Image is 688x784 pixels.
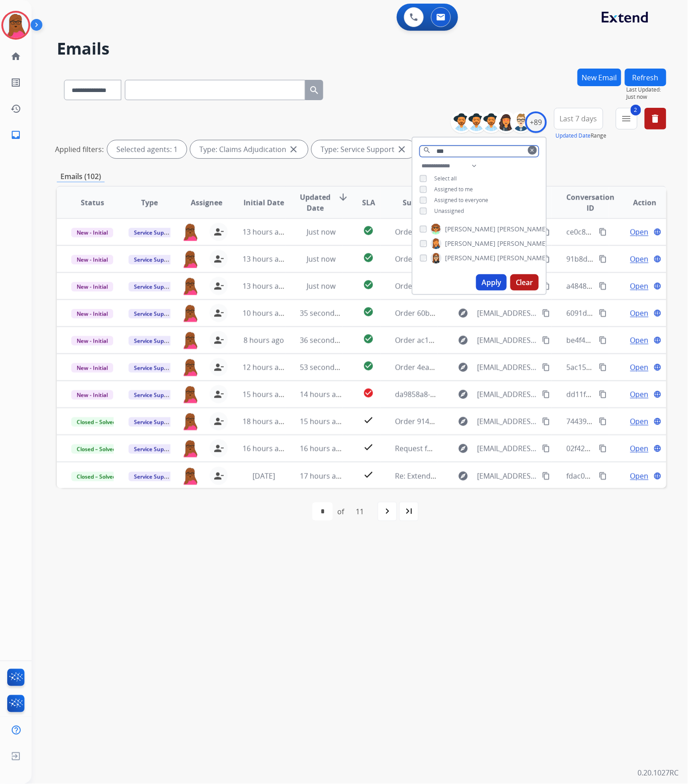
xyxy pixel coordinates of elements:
div: of [337,506,344,517]
span: 10 hours ago [243,308,287,318]
span: Just now [627,93,666,101]
mat-icon: explore [458,335,468,346]
span: 53 seconds ago [300,362,353,372]
span: Service Support [128,282,180,291]
mat-icon: content_copy [599,444,607,452]
span: Closed – Solved [71,472,121,481]
img: agent-avatar [182,358,199,376]
span: Unassigned [434,207,464,215]
mat-icon: language [654,336,662,344]
mat-icon: delete [650,113,661,124]
img: agent-avatar [182,250,199,268]
mat-icon: language [654,417,662,425]
mat-icon: content_copy [542,390,550,398]
mat-icon: content_copy [599,336,607,344]
span: Service Support [128,390,180,400]
span: [PERSON_NAME] [497,254,548,263]
span: Service Support [128,255,180,264]
mat-icon: list_alt [10,77,21,88]
span: 13 hours ago [243,254,287,264]
span: 36 seconds ago [300,335,353,345]
span: Order 296d50d1-b79c-4452-ac81-2d460cfc80b7 [395,227,555,237]
mat-icon: explore [458,389,468,400]
span: Open [630,308,649,318]
button: Apply [476,274,507,291]
span: Just now [307,227,335,237]
span: New - Initial [71,363,113,373]
span: 14 hours ago [300,389,344,399]
h2: Emails [57,40,666,58]
div: Type: Service Support [312,140,416,158]
mat-icon: check [363,442,374,452]
span: [EMAIL_ADDRESS][DOMAIN_NAME] [477,416,537,427]
mat-icon: content_copy [599,282,607,290]
span: [EMAIL_ADDRESS][DOMAIN_NAME] [477,443,537,454]
mat-icon: content_copy [599,417,607,425]
mat-icon: person_remove [213,443,224,454]
mat-icon: content_copy [542,444,550,452]
mat-icon: person_remove [213,389,224,400]
span: Select all [434,175,457,182]
img: agent-avatar [182,467,199,485]
mat-icon: explore [458,416,468,427]
mat-icon: person_remove [213,254,224,264]
span: 15 hours ago [300,416,344,426]
mat-icon: check_circle [363,252,374,263]
span: [PERSON_NAME] [497,225,548,234]
span: Open [630,416,649,427]
mat-icon: search [423,146,431,154]
mat-icon: language [654,255,662,263]
span: 17 hours ago [300,471,344,481]
span: Status [81,197,104,208]
mat-icon: language [654,282,662,290]
img: agent-avatar [182,331,199,349]
span: Subject [403,197,430,208]
span: 12 hours ago [243,362,287,372]
mat-icon: person_remove [213,281,224,291]
span: Open [630,254,649,264]
mat-icon: person_remove [213,226,224,237]
span: [EMAIL_ADDRESS][PERSON_NAME][DOMAIN_NAME] [477,470,537,481]
mat-icon: language [654,363,662,371]
span: 35 seconds ago [300,308,353,318]
mat-icon: inbox [10,129,21,140]
span: 18 hours ago [243,416,287,426]
span: Open [630,362,649,373]
span: Range [556,132,607,139]
mat-icon: explore [458,443,468,454]
span: 16 hours ago [243,443,287,453]
span: 13 hours ago [243,281,287,291]
mat-icon: content_copy [542,417,550,425]
span: Open [630,443,649,454]
span: Assigned to me [434,185,473,193]
img: agent-avatar [182,412,199,430]
mat-icon: content_copy [599,309,607,317]
span: Initial Date [243,197,284,208]
span: Order 84c39287-7a87-4c12-ad4a-cbbd8b82c0e6 [395,254,556,264]
span: [DATE] [252,471,275,481]
mat-icon: content_copy [599,255,607,263]
span: New - Initial [71,255,113,264]
mat-icon: history [10,103,21,114]
mat-icon: language [654,444,662,452]
span: Service Support [128,363,180,373]
mat-icon: content_copy [599,472,607,480]
span: Assigned to everyone [434,196,488,204]
mat-icon: content_copy [599,228,607,236]
mat-icon: explore [458,362,468,373]
span: Closed – Solved [71,417,121,427]
mat-icon: person_remove [213,416,224,427]
mat-icon: check_circle [363,279,374,290]
mat-icon: check [363,469,374,480]
div: Type: Claims Adjudication [190,140,308,158]
img: agent-avatar [182,439,199,457]
span: Open [630,281,649,291]
mat-icon: person_remove [213,362,224,373]
mat-icon: language [654,472,662,480]
img: agent-avatar [182,277,199,295]
span: Service Support [128,309,180,318]
p: 0.20.1027RC [638,768,679,779]
span: 15 hours ago [243,389,287,399]
span: Order 4eaf76d6-10bd-4ad2-add7-fbc958bf0db9 [395,362,555,372]
mat-icon: clear [530,148,535,153]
